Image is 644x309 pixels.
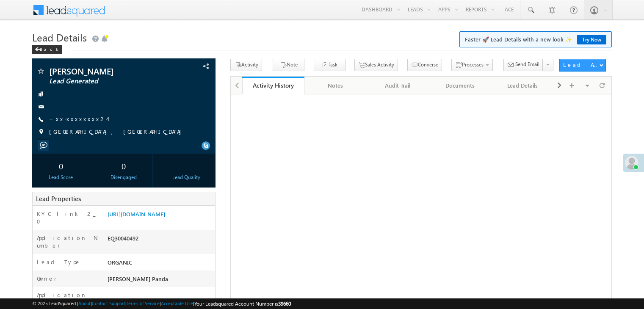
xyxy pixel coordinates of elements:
label: KYC link 2_0 [37,210,99,225]
div: Lead Score [34,174,88,181]
a: Audit Trail [367,77,429,94]
a: [URL][DOMAIN_NAME] [108,210,165,218]
button: Task [314,59,345,71]
button: Send Email [503,59,543,71]
label: Owner [37,275,57,282]
div: -- [160,158,213,174]
button: Lead Actions [559,59,606,72]
button: Note [273,59,304,71]
div: Lead Actions [563,61,599,69]
a: Contact Support [92,301,125,306]
div: 0 [97,158,150,174]
span: Lead Generated [49,77,163,86]
div: Notes [311,80,359,91]
div: Activity History [249,81,298,89]
label: Lead Type [37,258,81,266]
a: +xx-xxxxxxxx24 [49,115,107,122]
a: About [78,301,91,306]
button: Sales Activity [354,59,398,71]
div: EQ30040492 [105,234,215,246]
a: Notes [304,77,367,94]
span: [GEOGRAPHIC_DATA], [GEOGRAPHIC_DATA] [49,128,185,136]
span: © 2025 LeadSquared | | | | | [32,300,291,308]
a: Activity History [242,77,304,94]
span: Lead Properties [36,194,81,203]
span: Faster 🚀 Lead Details with a new look ✨ [465,35,606,44]
div: Back [32,45,62,54]
span: Send Email [515,61,539,68]
span: 39660 [278,301,291,307]
a: Documents [429,77,492,94]
span: Your Leadsquared Account Number is [194,301,291,307]
a: Terms of Service [127,301,160,306]
button: Converse [407,59,442,71]
div: ORGANIC [105,258,215,270]
span: [PERSON_NAME] Panda [108,275,168,282]
a: Try Now [577,35,606,44]
div: 0 [34,158,88,174]
div: Audit Trail [374,80,422,91]
div: Documents [436,80,484,91]
a: Back [32,45,66,52]
span: [PERSON_NAME] [49,67,163,75]
button: Processes [451,59,493,71]
label: Application Status [37,291,99,306]
label: Application Number [37,234,99,249]
a: Acceptable Use [161,301,193,306]
span: Processes [462,61,484,68]
div: Lead Details [499,80,547,91]
button: Activity [230,59,262,71]
div: Disengaged [97,174,150,181]
span: Lead Details [32,30,87,44]
a: Lead Details [492,77,554,94]
div: Lead Quality [160,174,213,181]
